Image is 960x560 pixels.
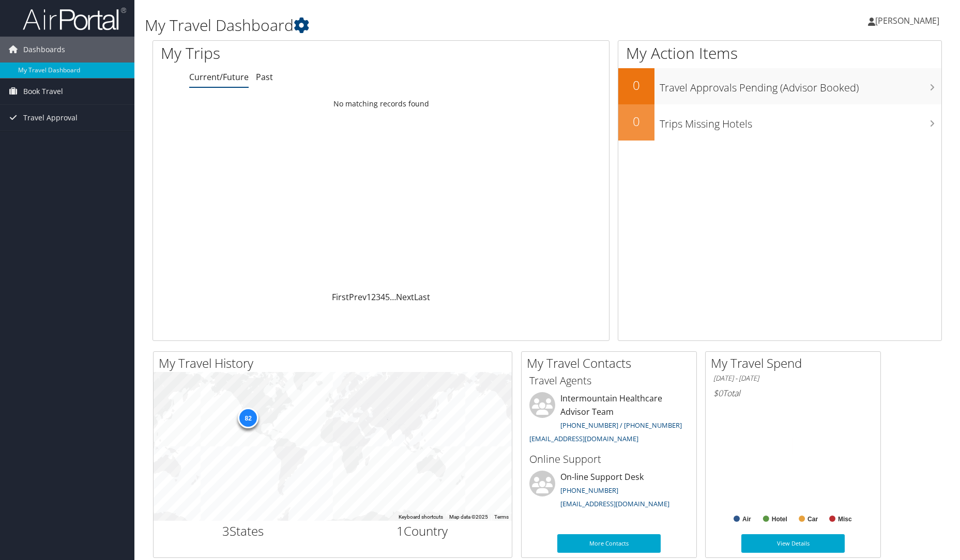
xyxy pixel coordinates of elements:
a: 2 [371,291,376,303]
a: 3 [376,291,380,303]
a: Next [396,291,414,303]
a: Open this area in Google Maps (opens a new window) [156,507,190,521]
a: 0Travel Approvals Pending (Advisor Booked) [618,68,942,104]
h1: My Travel Dashboard [145,14,681,36]
h2: Country [341,522,505,540]
h3: Travel Approvals Pending (Advisor Booked) [660,75,942,95]
text: Hotel [772,516,787,523]
span: Dashboards [23,37,65,63]
li: On-line Support Desk [524,471,694,513]
span: Travel Approval [23,105,78,131]
h6: [DATE] - [DATE] [713,374,873,383]
a: Terms (opens in new tab) [494,514,509,520]
text: Car [807,516,818,523]
h2: My Travel Contacts [527,354,696,372]
h3: Online Support [529,452,689,466]
h2: My Travel Spend [711,354,880,372]
img: Google [156,507,190,521]
a: [PHONE_NUMBER] [560,486,618,495]
a: [PHONE_NUMBER] / [PHONE_NUMBER] [560,421,682,430]
a: Past [256,71,273,83]
a: First [332,291,349,303]
a: More Contacts [557,534,661,553]
h2: 0 [618,76,654,94]
text: Air [742,516,751,523]
a: [EMAIL_ADDRESS][DOMAIN_NAME] [529,434,638,443]
a: 5 [385,291,390,303]
span: 3 [222,522,230,539]
a: Current/Future [189,71,249,83]
td: No matching records found [153,95,609,113]
a: [PERSON_NAME] [868,5,950,36]
img: airportal-logo.png [23,7,126,31]
button: Keyboard shortcuts [399,514,443,521]
h3: Travel Agents [529,374,689,388]
span: 1 [397,522,404,539]
li: Intermountain Healthcare Advisor Team [524,392,694,447]
h6: Total [713,387,873,399]
a: 4 [380,291,385,303]
a: Last [414,291,430,303]
a: [EMAIL_ADDRESS][DOMAIN_NAME] [560,499,669,508]
span: Book Travel [23,79,63,104]
div: 82 [238,408,258,428]
h2: My Travel History [159,354,512,372]
a: View Details [741,534,845,553]
h2: 0 [618,113,654,130]
a: 0Trips Missing Hotels [618,104,942,141]
span: $0 [713,387,723,399]
h3: Trips Missing Hotels [660,112,942,131]
span: Map data ©2025 [449,514,488,520]
a: 1 [367,291,371,303]
text: Misc [838,516,852,523]
h1: My Trips [161,42,412,64]
h2: States [161,522,325,540]
h1: My Action Items [618,42,942,64]
span: … [390,291,396,303]
a: Prev [349,291,367,303]
span: [PERSON_NAME] [875,15,939,26]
